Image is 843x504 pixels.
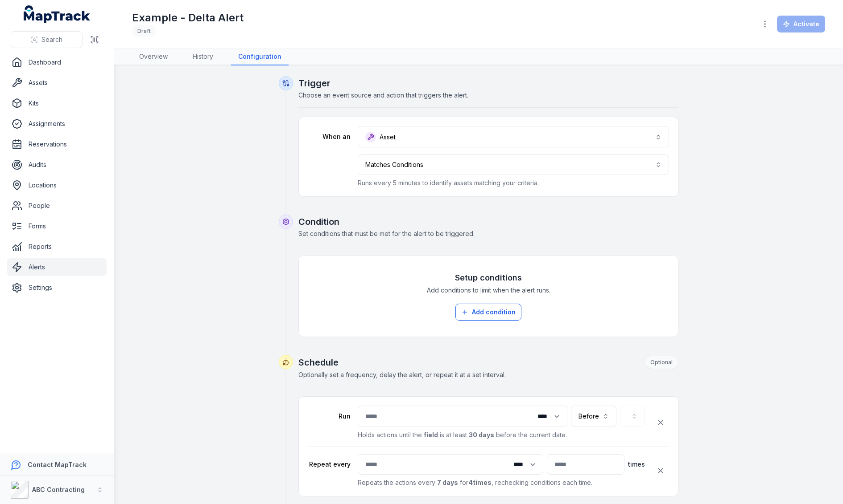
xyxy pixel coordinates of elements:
[11,31,83,48] button: Search
[7,238,107,256] a: Reports
[7,74,107,92] a: Assets
[186,49,220,65] a: History
[7,156,107,174] a: Audits
[132,11,244,25] h1: Example - Delta Alert
[308,412,351,421] label: Run
[424,431,438,439] strong: field
[298,91,468,99] span: Choose an event source and action that triggers the alert.
[231,49,289,65] a: Configuration
[308,460,351,469] label: Repeat every
[7,217,107,235] a: Forms
[28,461,87,468] strong: Contact MapTrack
[298,215,678,228] h2: Condition
[571,406,616,427] button: Before
[645,356,678,369] div: Optional
[427,286,550,295] span: Add conditions to limit when the alert runs.
[41,35,62,44] span: Search
[455,272,522,284] h3: Setup conditions
[132,49,175,65] a: Overview
[358,126,669,147] button: Asset
[32,486,85,493] strong: ABC Contracting
[24,5,91,23] a: MapTrack
[469,431,494,439] strong: 30 days
[7,135,107,153] a: Reservations
[7,176,107,194] a: Locations
[298,371,506,378] span: Optionally set a frequency, delay the alert, or repeat it at a set interval.
[7,94,107,112] a: Kits
[298,77,678,89] h2: Trigger
[358,431,645,439] p: Holds actions until the is at least before the current date.
[437,479,458,486] strong: 7 days
[455,304,521,321] button: Add condition
[298,356,678,369] h2: Schedule
[7,53,107,71] a: Dashboard
[7,258,107,276] a: Alerts
[358,154,669,175] button: Matches Conditions
[7,115,107,133] a: Assignments
[358,478,645,487] p: Repeats the actions every for , rechecking conditions each time.
[628,460,645,469] span: times
[7,279,107,297] a: Settings
[298,230,475,237] span: Set conditions that must be met for the alert to be triggered.
[468,479,492,486] strong: 4 times
[358,179,669,187] p: Runs every 5 minutes to identify assets matching your criteria.
[132,25,156,37] div: Draft
[308,132,351,141] label: When an
[7,197,107,215] a: People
